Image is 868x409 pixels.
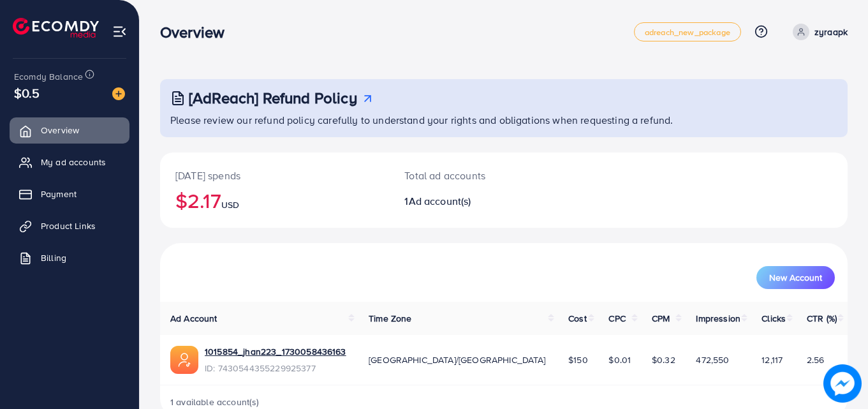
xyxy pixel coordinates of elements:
img: image [826,367,859,400]
span: Billing [41,251,66,264]
a: 1015854_jhan223_1730058436163 [205,345,346,358]
h2: 1 [404,195,546,207]
span: Product Links [41,219,96,232]
span: [GEOGRAPHIC_DATA]/[GEOGRAPHIC_DATA] [369,353,546,366]
span: Ad account(s) [409,194,471,208]
span: $0.01 [608,353,631,366]
span: 472,550 [696,353,729,366]
span: USD [221,198,239,211]
span: Time Zone [369,312,411,325]
span: adreach_new_package [645,28,730,36]
span: $0.5 [14,84,40,102]
span: Impression [696,312,740,325]
span: ID: 7430544355229925377 [205,362,346,375]
a: Overview [10,117,129,143]
h2: $2.17 [175,188,374,212]
span: My ad accounts [41,156,106,168]
p: [DATE] spends [175,168,374,183]
span: CPM [652,312,670,325]
p: zyraapk [814,24,848,40]
span: 12,117 [761,353,783,366]
span: Clicks [761,312,786,325]
span: 2.56 [807,353,825,366]
span: $0.32 [652,353,675,366]
span: $150 [568,353,588,366]
span: Ecomdy Balance [14,70,83,83]
a: My ad accounts [10,149,129,175]
button: New Account [756,266,835,289]
p: Total ad accounts [404,168,546,183]
span: CPC [608,312,625,325]
span: Overview [41,124,79,137]
img: menu [112,24,127,39]
span: 1 available account(s) [170,396,260,408]
a: adreach_new_package [634,22,741,41]
span: Cost [568,312,587,325]
img: image [112,87,125,100]
img: logo [13,18,99,38]
a: Billing [10,245,129,271]
h3: Overview [160,23,235,41]
a: zyraapk [788,24,848,40]
h3: [AdReach] Refund Policy [189,89,357,107]
span: Ad Account [170,312,217,325]
a: Product Links [10,213,129,239]
span: New Account [769,273,822,282]
a: Payment [10,181,129,207]
p: Please review our refund policy carefully to understand your rights and obligations when requesti... [170,112,840,128]
img: ic-ads-acc.e4c84228.svg [170,346,198,374]
span: CTR (%) [807,312,837,325]
span: Payment [41,188,77,200]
